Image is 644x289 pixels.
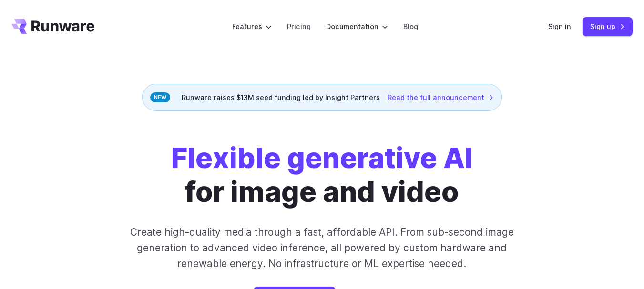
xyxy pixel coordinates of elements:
[171,141,473,175] strong: Flexible generative AI
[287,21,311,32] a: Pricing
[171,141,473,209] h1: for image and video
[232,21,272,32] label: Features
[326,21,388,32] label: Documentation
[388,92,494,103] a: Read the full announcement
[583,17,633,36] a: Sign up
[403,21,418,32] a: Blog
[548,21,571,32] a: Sign in
[11,19,94,34] a: Go to /
[142,84,502,111] div: Runware raises $13M seed funding led by Insight Partners
[123,224,521,272] p: Create high-quality media through a fast, affordable API. From sub-second image generation to adv...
